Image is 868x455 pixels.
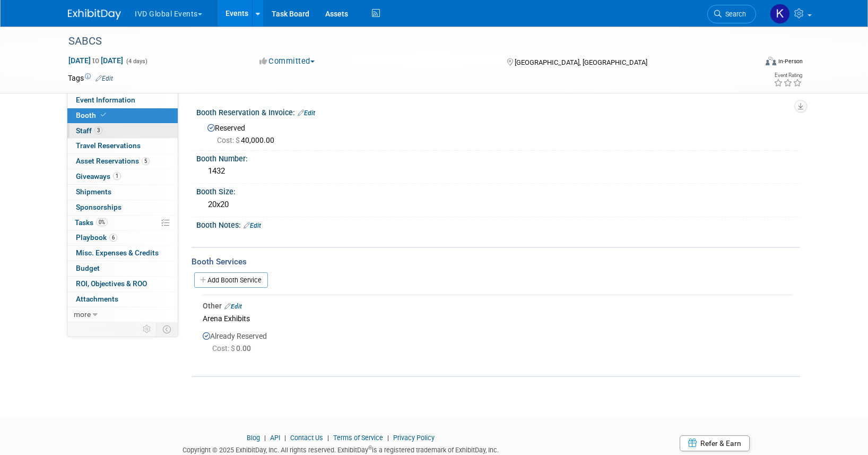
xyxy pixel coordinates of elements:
[67,93,178,108] a: Event Information
[67,216,178,230] a: Tasks0%
[194,272,268,288] a: Add Booth Service
[204,196,792,213] div: 20x20
[68,73,113,83] td: Tags
[196,217,800,231] div: Booth Notes:
[515,58,647,66] span: [GEOGRAPHIC_DATA], [GEOGRAPHIC_DATA]
[125,58,147,65] span: (4 days)
[707,5,756,23] a: Search
[76,264,100,272] span: Budget
[212,344,236,353] span: Cost: $
[76,111,108,119] span: Booth
[76,248,159,257] span: Misc. Expenses & Credits
[76,172,121,181] span: Giveaways
[68,56,124,65] span: [DATE] [DATE]
[770,4,790,24] img: Keirsten Davis
[196,184,800,197] div: Booth Size:
[196,151,800,164] div: Booth Number:
[385,434,392,442] span: |
[204,120,792,145] div: Reserved
[76,157,150,165] span: Asset Reservations
[368,445,372,451] sup: ®
[67,154,178,169] a: Asset Reservations5
[76,141,141,150] span: Travel Reservations
[96,75,113,82] a: Edit
[67,139,178,153] a: Travel Reservations
[76,126,102,135] span: Staff
[67,230,178,245] a: Playbook6
[142,157,150,165] span: 5
[262,434,268,442] span: |
[91,56,101,65] span: to
[203,311,792,325] div: Arena Exhibits
[75,218,108,227] span: Tasks
[76,233,117,242] span: Playbook
[204,163,792,179] div: 1432
[157,322,178,336] td: Toggle Event Tabs
[282,434,289,442] span: |
[247,434,260,442] a: Blog
[76,279,147,288] span: ROI, Objectives & ROO
[76,295,118,303] span: Attachments
[67,277,178,291] a: ROI, Objectives & ROO
[290,434,323,442] a: Contact Us
[76,203,121,211] span: Sponsorships
[217,136,279,144] span: 40,000.00
[68,9,121,20] img: ExhibitDay
[67,292,178,307] a: Attachments
[693,55,803,71] div: Event Format
[96,218,108,226] span: 0%
[67,169,178,184] a: Giveaways1
[298,109,315,117] a: Edit
[76,96,135,104] span: Event Information
[778,57,803,65] div: In-Person
[67,124,178,139] a: Staff3
[393,434,435,442] a: Privacy Policy
[67,200,178,215] a: Sponsorships
[325,434,332,442] span: |
[203,325,792,363] div: Already Reserved
[766,57,776,65] img: Format-Inperson.png
[65,32,740,51] div: SABCS
[94,126,102,134] span: 3
[109,234,117,242] span: 6
[270,434,280,442] a: API
[76,187,111,196] span: Shipments
[224,303,242,310] a: Edit
[68,443,613,455] div: Copyright © 2025 ExhibitDay, Inc. All rights reserved. ExhibitDay is a registered trademark of Ex...
[74,310,91,319] span: more
[196,105,800,118] div: Booth Reservation & Invoice:
[67,261,178,276] a: Budget
[774,73,802,78] div: Event Rating
[256,56,319,67] button: Committed
[212,344,255,353] span: 0.00
[101,112,106,118] i: Booth reservation complete
[67,185,178,200] a: Shipments
[333,434,383,442] a: Terms of Service
[192,256,800,268] div: Booth Services
[113,172,121,180] span: 1
[138,322,157,336] td: Personalize Event Tab Strip
[722,10,746,18] span: Search
[680,435,750,451] a: Refer & Earn
[244,222,261,229] a: Edit
[67,108,178,123] a: Booth
[67,307,178,322] a: more
[217,136,241,144] span: Cost: $
[203,301,792,311] div: Other
[67,246,178,261] a: Misc. Expenses & Credits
